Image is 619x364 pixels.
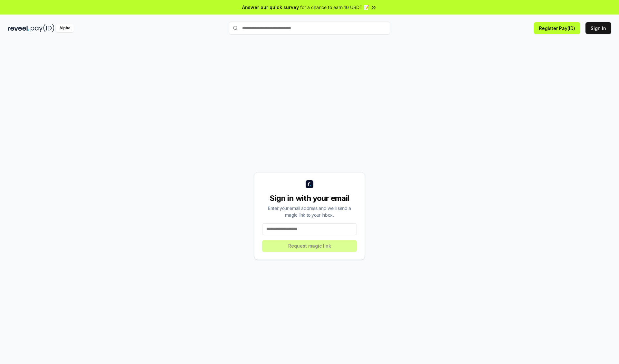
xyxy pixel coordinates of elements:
img: reveel_dark [8,24,29,32]
img: logo_small [306,180,313,188]
button: Register Pay(ID) [534,22,580,34]
img: pay_id [31,24,54,32]
span: Answer our quick survey [242,4,299,11]
div: Alpha [56,24,74,32]
span: for a chance to earn 10 USDT 📝 [300,4,369,11]
button: Sign In [585,22,611,34]
div: Enter your email address and we’ll send a magic link to your inbox. [262,205,357,218]
div: Sign in with your email [262,193,357,203]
